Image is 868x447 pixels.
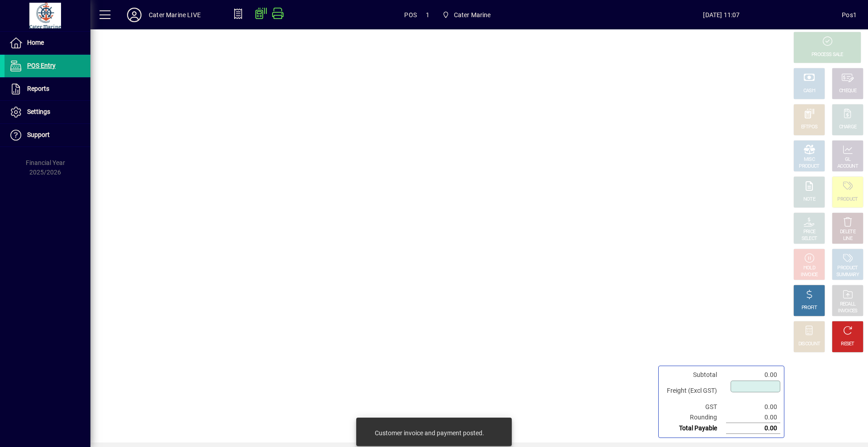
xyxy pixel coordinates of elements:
span: [DATE] 11:07 [601,8,842,22]
div: ACCOUNT [837,163,858,170]
div: DELETE [840,229,855,235]
div: INVOICES [838,308,857,315]
div: SUMMARY [836,272,859,278]
div: INVOICE [801,272,817,278]
td: Total Payable [662,423,726,434]
div: NOTE [803,196,815,203]
div: CHEQUE [839,88,856,94]
div: CASH [803,88,815,94]
span: POS Entry [27,62,56,69]
a: Home [5,32,90,54]
span: POS [404,8,417,22]
span: Settings [27,108,50,115]
div: HOLD [803,265,815,272]
td: 0.00 [726,370,780,380]
td: 0.00 [726,412,780,423]
a: Reports [5,78,90,100]
div: PRICE [803,229,816,235]
div: LINE [843,235,852,242]
span: Support [27,131,50,138]
a: Support [5,124,90,146]
div: Pos1 [842,8,857,22]
div: Cater Marine LIVE [149,8,201,22]
div: MISC [804,156,815,163]
div: PRODUCT [837,265,858,272]
div: PRODUCT [837,196,858,203]
span: Home [27,39,44,46]
td: Subtotal [662,370,726,380]
div: CHARGE [839,124,857,131]
div: Customer invoice and payment posted. [375,428,484,438]
div: SELECT [802,235,817,242]
a: Settings [5,101,90,123]
span: Cater Marine [454,8,491,22]
div: PRODUCT [799,163,819,170]
div: PROFIT [802,305,817,311]
div: PROCESS SALE [811,52,843,58]
div: DISCOUNT [798,341,820,348]
span: 1 [426,8,429,22]
span: Cater Marine [439,7,495,23]
span: Reports [27,85,49,92]
div: RECALL [840,301,856,308]
div: RESET [841,341,854,348]
button: Profile [120,7,149,23]
div: EFTPOS [801,124,818,131]
div: GL [845,156,851,163]
td: Rounding [662,412,726,423]
td: GST [662,402,726,412]
td: 0.00 [726,402,780,412]
td: Freight (Excl GST) [662,380,726,402]
td: 0.00 [726,423,780,434]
